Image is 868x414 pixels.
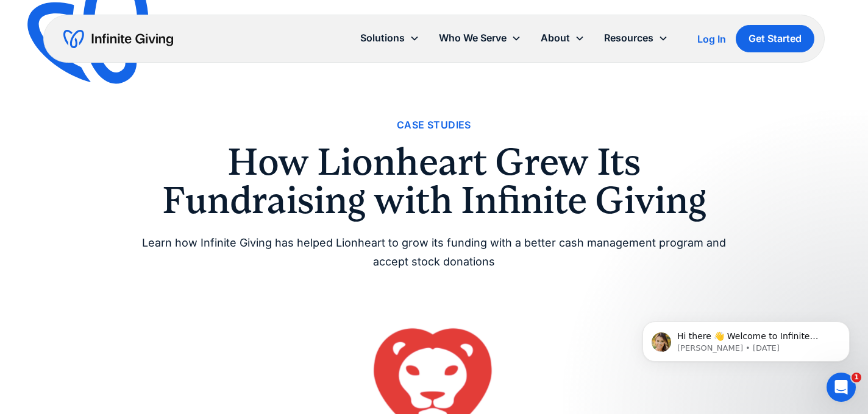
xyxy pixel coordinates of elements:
span: 1 [852,373,861,382]
h1: How Lionheart Grew Its Fundraising with Infinite Giving [141,143,727,219]
a: Log In [697,32,726,46]
a: Get Started [736,25,814,52]
div: Solutions [360,30,405,46]
iframe: Intercom notifications message [624,296,868,381]
div: Solutions [350,25,429,51]
div: Learn how Infinite Giving has helped Lionheart to grow its funding with a better cash management ... [141,234,727,271]
div: About [531,25,594,51]
div: Who We Serve [429,25,531,51]
div: Who We Serve [439,30,507,46]
div: About [541,30,570,46]
a: home [63,29,173,49]
div: Resources [594,25,678,51]
a: Case Studies [397,117,471,133]
iframe: Intercom live chat [827,373,856,402]
div: Log In [697,34,726,44]
div: Resources [604,30,653,46]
